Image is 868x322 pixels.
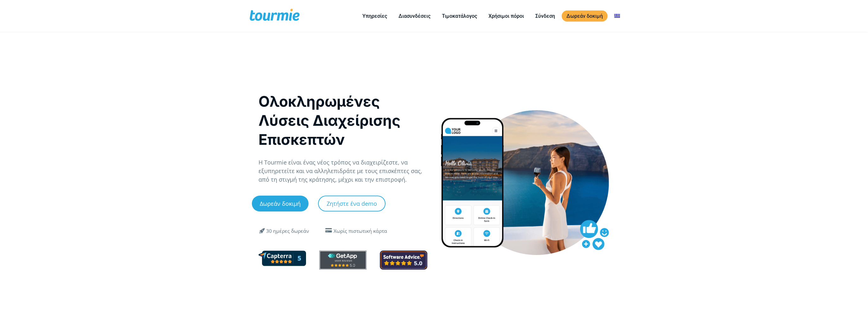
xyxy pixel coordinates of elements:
h1: Ολοκληρωμένες Λύσεις Διαχείρισης Επισκεπτών [258,92,427,149]
div: 30 ημέρες δωρεάν [266,227,309,235]
a: Χρήσιμοι πόροι [484,12,529,20]
a: Υπηρεσίες [358,12,392,20]
a: Δωρεάν δοκιμή [562,10,608,22]
a: Δωρεάν δοκιμή [252,196,309,211]
a: Σύνδεση [531,12,560,20]
span:  [323,228,334,233]
span:  [255,227,270,234]
a: Τιμοκατάλογος [437,12,482,20]
a: Ζητήστε ένα demo [318,196,386,211]
div: Χωρίς πιστωτική κάρτα [334,227,387,235]
a: Διασυνδέσεις [394,12,435,20]
p: Η Tourmie είναι ένας νέος τρόπος να διαχειρίζεστε, να εξυπηρετείτε και να αλληλεπιδράτε με τους ε... [258,158,427,184]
